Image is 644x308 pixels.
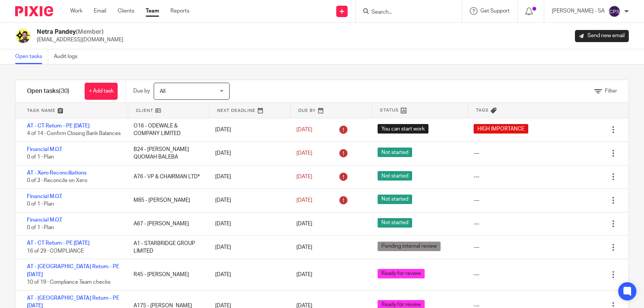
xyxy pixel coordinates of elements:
[480,8,510,14] span: Get Support
[27,170,87,176] a: AT - Xero Reconciliations
[378,218,412,228] span: Not started
[296,221,312,226] span: [DATE]
[126,169,207,184] div: A76 - VP & CHAIRMAN LTD*
[474,271,479,278] div: ---
[15,28,31,44] img: Netra-New-Starbridge-Yellow.jpg
[27,154,54,160] span: 0 of 1 · Plan
[27,87,69,95] h1: Open tasks
[27,280,110,285] span: 10 of 19 · Compliance Team checks
[378,269,425,278] span: Ready for review
[94,7,106,15] a: Email
[378,195,412,204] span: Not started
[126,236,207,259] div: A1 - STARBRIDGE GROUP LIMITED
[378,242,441,251] span: Pending internal review
[474,124,528,134] span: HIGH IMPORTANCE
[133,87,150,95] p: Due by
[126,142,207,165] div: B24 - [PERSON_NAME] QUOMAH BALEBA
[27,264,119,277] a: AT - [GEOGRAPHIC_DATA] Return - PE [DATE]
[37,36,123,44] p: [EMAIL_ADDRESS][DOMAIN_NAME]
[476,107,489,113] span: Tags
[605,88,617,94] span: Filter
[76,29,104,35] span: (Member)
[37,28,123,36] h2: Netra Pandey
[27,225,54,230] span: 0 of 1 · Plan
[474,220,479,228] div: ---
[296,272,312,277] span: [DATE]
[170,7,189,15] a: Reports
[208,146,289,161] div: [DATE]
[27,201,54,207] span: 0 of 1 · Plan
[126,216,207,231] div: A67 - [PERSON_NAME]
[608,5,620,17] img: svg%3E
[208,216,289,231] div: [DATE]
[27,194,62,199] a: Financial M.O.T
[208,169,289,184] div: [DATE]
[27,178,87,183] span: 0 of 3 · Reconcile on Xero
[15,6,53,16] img: Pixie
[27,147,62,152] a: Financial M.O.T
[160,89,165,94] span: All
[378,171,412,181] span: Not started
[27,217,62,223] a: Financial M.O.T
[27,131,121,137] span: 4 of 14 · Confirm Closing Bank Balances
[296,245,312,250] span: [DATE]
[126,193,207,208] div: M85 - [PERSON_NAME]
[474,149,479,157] div: ---
[27,240,90,246] a: AT - CT Return - PE [DATE]
[85,83,118,100] a: + Add task
[474,244,479,251] div: ---
[296,151,312,156] span: [DATE]
[70,7,82,15] a: Work
[378,124,428,134] span: You can start work
[54,49,83,64] a: Audit logs
[552,7,605,15] p: [PERSON_NAME] - SA
[474,173,479,181] div: ---
[380,107,399,113] span: Status
[118,7,134,15] a: Clients
[296,174,312,179] span: [DATE]
[296,127,312,132] span: [DATE]
[126,267,207,282] div: R45 - [PERSON_NAME]
[15,49,48,64] a: Open tasks
[208,267,289,282] div: [DATE]
[27,248,84,254] span: 16 of 29 · COMPLIANCE
[378,148,412,157] span: Not started
[27,123,90,129] a: AT - CT Return - PE [DATE]
[146,7,159,15] a: Team
[575,30,629,42] a: Send new email
[371,9,439,16] input: Search
[59,88,69,94] span: (30)
[208,122,289,137] div: [DATE]
[296,198,312,203] span: [DATE]
[126,118,207,141] div: O16 - ODEWALE & COMPANY LIMITED
[208,193,289,208] div: [DATE]
[208,240,289,255] div: [DATE]
[474,196,479,204] div: ---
